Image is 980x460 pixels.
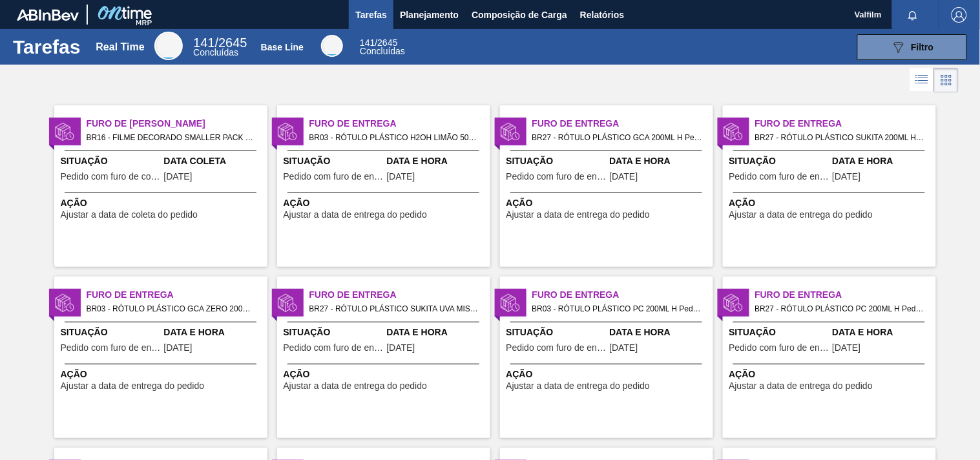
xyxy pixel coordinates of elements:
span: 10/08/2025, [610,343,638,353]
div: Real Time [96,41,144,53]
span: Filtro [912,42,934,52]
span: Furo de Entrega [309,117,490,131]
img: status [278,293,297,313]
span: Ajustar a data de coleta do pedido [61,210,198,220]
span: Furo de Entrega [532,117,713,131]
img: status [55,122,74,141]
span: BR03 - RÓTULO PLÁSTICO GCA ZERO 200ML H Pedido - 1996967 [87,302,257,316]
span: 11/08/2025, [833,172,861,182]
span: Situação [729,326,829,339]
span: BR27 - RÓTULO PLÁSTICO SUKITA 200ML H Pedido - 1983271 [755,131,926,145]
span: Situação [506,326,607,339]
span: BR27 - RÓTULO PLÁSTICO GCA 200ML H Pedido - 1978655 [532,131,703,145]
span: Pedido com furo de entrega [729,343,829,353]
span: Ajustar a data de entrega do pedido [284,210,428,220]
span: Ação [506,368,710,381]
span: BR03 - RÓTULO PLÁSTICO H2OH LIMÃO 500ML H Pedido - 2000583 [309,131,480,145]
div: Visão em Lista [910,68,934,92]
span: Ação [729,196,933,210]
span: Ajustar a data de entrega do pedido [729,210,873,220]
span: Pedido com furo de entrega [506,343,607,353]
span: Ação [284,368,487,381]
div: Real Time [193,37,247,57]
span: Furo de Entrega [309,288,490,302]
span: 10/08/2025, [164,343,193,353]
div: Base Line [360,39,405,56]
button: Filtro [857,34,967,60]
span: Data Coleta [164,154,264,168]
span: Situação [61,326,161,339]
span: BR27 - RÓTULO PLÁSTICO PC 200ML H Pedido - 1984034 [755,302,926,316]
span: Ajustar a data de entrega do pedido [729,381,873,391]
span: Planejamento [400,7,459,23]
span: Situação [506,154,607,168]
img: status [724,122,743,141]
span: Furo de Entrega [755,288,936,302]
span: 141 [193,36,214,50]
span: Ajustar a data de entrega do pedido [506,210,651,220]
span: Tarefas [355,7,387,23]
span: Concluídas [360,46,405,56]
span: Ajustar a data de entrega do pedido [506,381,651,391]
span: Data e Hora [833,154,933,168]
span: Pedido com furo de entrega [284,343,384,353]
span: Data e Hora [833,326,933,339]
span: Pedido com furo de entrega [61,343,161,353]
span: Ação [61,368,264,381]
span: BR27 - RÓTULO PLÁSTICO SUKITA UVA MISTA 200ML H Pedido - 1986108 [309,302,480,316]
span: Ajustar a data de entrega do pedido [284,381,428,391]
span: Pedido com furo de coleta [61,172,161,182]
img: Logout [952,7,967,23]
span: / 2645 [360,37,397,48]
span: Situação [729,154,829,168]
img: TNhmsLtSVTkK8tSr43FrP2fwEKptu5GPRR3wAAAABJRU5ErkJggg== [17,9,79,21]
div: Visão em Cards [934,68,959,92]
div: Real Time [154,32,183,60]
span: 141 [360,37,375,48]
span: BR03 - RÓTULO PLÁSTICO PC 200ML H Pedido - 1986061 [532,302,703,316]
img: status [278,122,297,141]
span: Pedido com furo de entrega [729,172,829,182]
span: Composição de Carga [472,7,567,23]
img: status [501,122,520,141]
span: 11/08/2025 [164,172,193,182]
span: Situação [61,154,161,168]
span: Pedido com furo de entrega [506,172,607,182]
h1: Tarefas [13,39,81,54]
span: Ajustar a data de entrega do pedido [61,381,205,391]
span: Ação [61,196,264,210]
img: status [724,293,743,313]
div: Base Line [321,35,343,57]
span: Ação [284,196,487,210]
div: Base Line [261,42,304,52]
span: Data e Hora [610,154,710,168]
span: Data e Hora [610,326,710,339]
span: Furo de Entrega [532,288,713,302]
span: Situação [284,154,384,168]
span: Data e Hora [387,326,487,339]
img: status [501,293,520,313]
span: Concluídas [193,47,238,57]
span: Furo de Entrega [755,117,936,131]
span: Ação [729,368,933,381]
span: Data e Hora [387,154,487,168]
span: Relatórios [580,7,624,23]
button: Notificações [892,6,933,24]
span: 11/08/2025, [833,343,861,353]
span: BR16 - FILME DECORADO SMALLER PACK 269ML Pedido - 1986565 [87,131,257,145]
span: Furo de Entrega [87,288,267,302]
img: status [55,293,74,313]
span: Ação [506,196,710,210]
span: Situação [284,326,384,339]
span: 11/08/2025, [387,343,415,353]
span: Data e Hora [164,326,264,339]
span: 10/08/2025, [387,172,415,182]
span: 11/08/2025, [610,172,638,182]
span: Pedido com furo de entrega [284,172,384,182]
span: / 2645 [193,36,247,50]
span: Furo de Coleta [87,117,267,131]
